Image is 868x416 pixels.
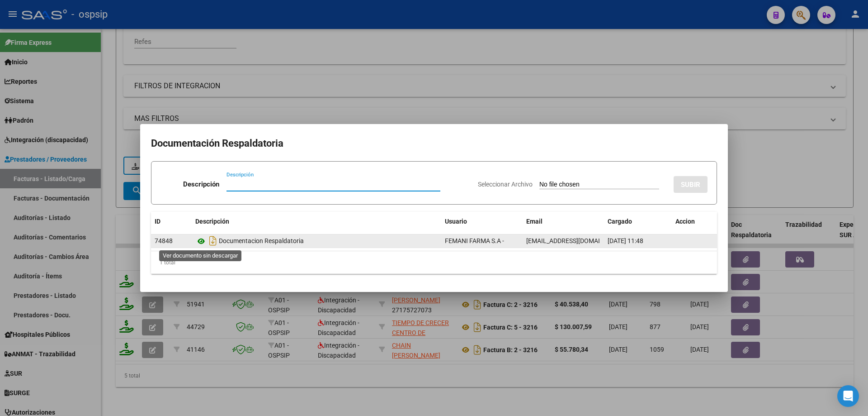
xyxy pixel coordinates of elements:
[526,218,542,225] span: Email
[523,212,604,231] datatable-header-cell: Email
[155,237,173,244] span: 74848
[183,179,219,190] p: Descripción
[195,218,229,225] span: Descripción
[195,234,438,248] div: Documentacion Respaldatoria
[478,181,533,188] span: Seleccionar Archivo
[151,251,717,274] div: 1 total
[192,212,441,231] datatable-header-cell: Descripción
[151,135,717,152] h2: Documentación Respaldatoria
[151,212,192,231] datatable-header-cell: ID
[526,237,627,244] span: [EMAIL_ADDRESS][DOMAIN_NAME]
[155,218,160,225] span: ID
[674,176,708,193] button: SUBIR
[604,212,672,231] datatable-header-cell: Cargado
[608,237,643,244] span: [DATE] 11:48
[207,234,219,248] i: Descargar documento
[445,237,504,244] span: FEMANI FARMA S.A -
[672,212,717,231] datatable-header-cell: Accion
[445,218,467,225] span: Usuario
[441,212,523,231] datatable-header-cell: Usuario
[681,181,700,189] span: SUBIR
[675,218,695,225] span: Accion
[608,218,632,225] span: Cargado
[837,385,859,407] div: Open Intercom Messenger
